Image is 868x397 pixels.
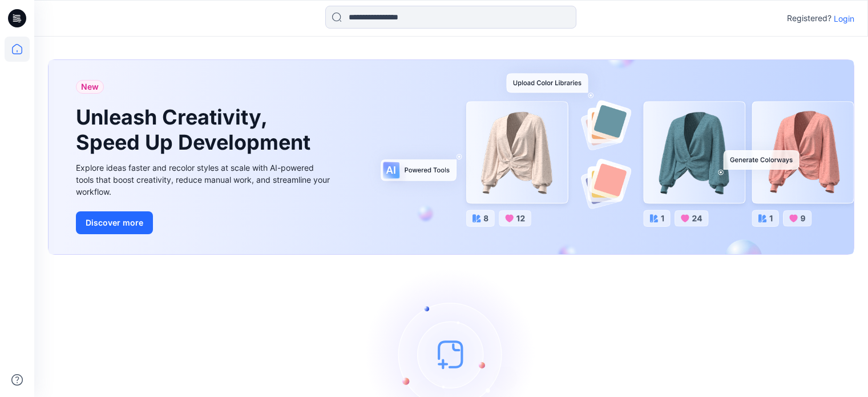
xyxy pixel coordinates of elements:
h1: Unleash Creativity, Speed Up Development [76,105,316,154]
a: Discover more [76,211,333,234]
p: Registered? [787,11,831,25]
span: New [81,80,99,94]
div: Explore ideas faster and recolor styles at scale with AI-powered tools that boost creativity, red... [76,162,333,198]
button: Discover more [76,211,153,234]
p: Login [834,13,854,25]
